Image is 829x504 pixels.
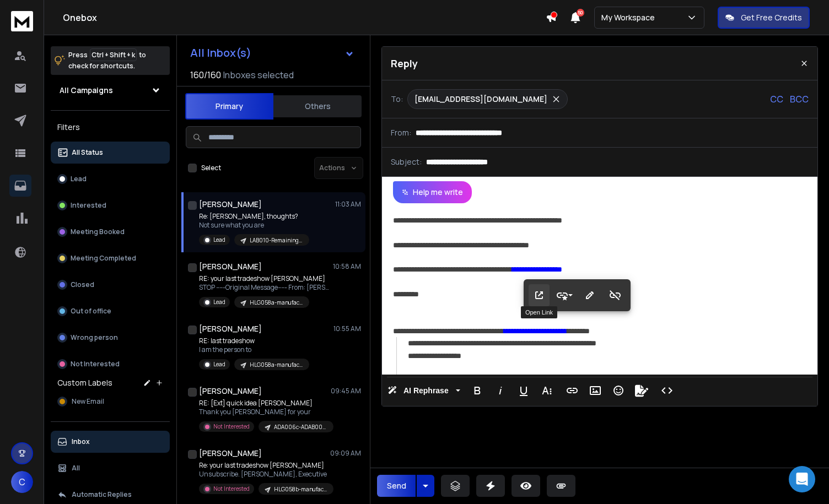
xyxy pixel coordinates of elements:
[608,380,629,402] button: Emoticons
[199,461,331,470] p: Re: your last tradeshow [PERSON_NAME]
[72,397,104,406] span: New Email
[199,386,262,397] h1: [PERSON_NAME]
[51,120,170,135] h3: Filters
[11,471,33,493] button: C
[250,299,303,307] p: HLG058a-manufacturers
[585,380,606,402] button: Insert Image (Ctrl+P)
[199,274,331,283] p: RE: your last tradeshow [PERSON_NAME]
[71,227,125,236] p: Meeting Booked
[213,360,225,368] p: Lead
[190,47,251,58] h1: All Inbox(s)
[391,156,422,167] p: Subject:
[562,380,583,402] button: Insert Link (Ctrl+K)
[51,221,170,243] button: Meeting Booked
[72,437,90,446] p: Inbox
[51,391,170,413] button: New Email
[60,85,113,96] h1: All Campaigns
[415,94,547,105] p: [EMAIL_ADDRESS][DOMAIN_NAME]
[770,93,783,106] p: CC
[72,490,132,499] p: Automatic Replies
[199,337,309,345] p: RE: last tradeshow
[605,284,626,306] button: Unlink
[181,42,363,64] button: All Inbox(s)
[51,142,170,164] button: All Status
[72,148,103,157] p: All Status
[71,175,87,183] p: Lead
[199,345,309,354] p: I am the person to
[333,262,361,271] p: 10:58 AM
[199,221,309,230] p: Not sure what you are
[51,79,170,101] button: All Campaigns
[718,7,810,29] button: Get Free Credits
[391,94,403,105] p: To:
[536,380,557,402] button: More Text
[201,164,221,172] label: Select
[393,181,472,203] button: Help me write
[199,408,331,416] p: Thank you [PERSON_NAME] for your
[601,12,659,23] p: My Workspace
[331,387,361,395] p: 09:45 AM
[68,50,146,72] p: Press to check for shortcuts.
[213,298,225,306] p: Lead
[521,306,557,318] div: Open Link
[401,386,451,395] span: AI Rephrase
[377,475,416,497] button: Send
[71,201,106,210] p: Interested
[51,247,170,269] button: Meeting Completed
[513,380,534,402] button: Underline (Ctrl+U)
[199,199,262,210] h1: [PERSON_NAME]
[11,11,33,31] img: logo
[57,377,112,388] h3: Custom Labels
[51,353,170,375] button: Not Interested
[250,236,303,245] p: LAB010-Remaining leads
[51,168,170,190] button: Lead
[579,284,600,306] button: Edit Link
[223,68,294,82] h3: Inboxes selected
[467,380,488,402] button: Bold (Ctrl+B)
[71,280,94,289] p: Closed
[274,485,327,494] p: HLG058b-manufacturers
[72,464,80,473] p: All
[63,11,546,24] h1: Onebox
[51,431,170,453] button: Inbox
[71,333,118,342] p: Wrong person
[199,212,309,221] p: Re: [PERSON_NAME], thoughts?
[741,12,802,23] p: Get Free Credits
[213,236,225,244] p: Lead
[51,457,170,479] button: All
[391,56,418,71] p: Reply
[199,323,262,334] h1: [PERSON_NAME]
[333,324,361,333] p: 10:55 AM
[71,360,120,368] p: Not Interested
[577,9,584,17] span: 50
[90,48,137,61] span: Ctrl + Shift + k
[656,380,677,402] button: Code View
[330,449,361,458] p: 09:09 AM
[185,93,273,120] button: Primary
[71,254,136,263] p: Meeting Completed
[391,127,411,138] p: From:
[631,380,652,402] button: Signature
[199,448,262,459] h1: [PERSON_NAME]
[199,283,331,292] p: STOP -----Original Message----- From: [PERSON_NAME]
[190,68,221,82] span: 160 / 160
[199,399,331,408] p: RE: [Ext] quick idea [PERSON_NAME]
[790,93,809,106] p: BCC
[51,194,170,216] button: Interested
[213,422,250,431] p: Not Interested
[51,300,170,322] button: Out of office
[199,470,331,479] p: Unsubscribe. [PERSON_NAME], Executive
[250,361,303,369] p: HLG058a-manufacturers
[51,274,170,296] button: Closed
[213,485,250,493] p: Not Interested
[385,380,462,402] button: AI Rephrase
[789,466,815,492] div: Open Intercom Messenger
[199,261,262,272] h1: [PERSON_NAME]
[273,94,362,118] button: Others
[71,307,111,316] p: Out of office
[335,200,361,209] p: 11:03 AM
[274,423,327,431] p: ADA006c-ADAB001-freeprototype-title(re-run)
[51,327,170,349] button: Wrong person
